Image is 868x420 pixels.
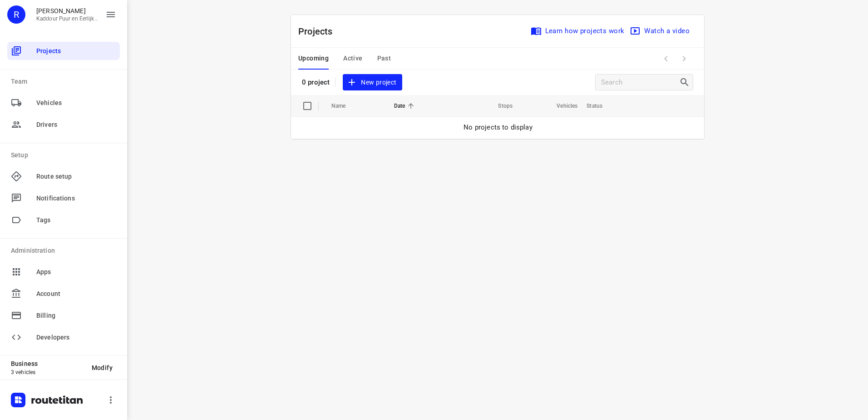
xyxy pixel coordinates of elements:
div: Drivers [7,115,120,134]
span: Tags [36,215,116,225]
div: Projects [7,42,120,60]
span: Developers [36,333,116,342]
span: Stops [486,100,513,111]
p: 0 project [302,78,330,86]
div: Vehicles [7,94,120,112]
span: Drivers [36,120,116,130]
span: Next Page [675,50,693,68]
span: Date [394,100,417,111]
span: New project [348,77,396,88]
span: Notifications [36,194,116,203]
span: Past [377,53,391,64]
p: 3 vehicles [11,369,84,375]
div: Route setup [7,167,120,185]
span: Active [343,53,362,64]
div: Apps [7,263,120,281]
div: Account [7,285,120,303]
p: Rachid Kaddour [36,7,98,15]
span: Status [587,100,614,111]
p: Business [11,360,84,367]
p: Administration [11,246,120,255]
span: Vehicles [545,100,577,111]
div: Billing [7,306,120,325]
span: Apps [36,267,116,277]
span: Modify [92,364,113,371]
span: Previous Page [657,50,675,68]
div: Developers [7,328,120,346]
p: Projects [298,25,340,38]
div: Notifications [7,189,120,207]
span: Route setup [36,172,116,181]
span: Projects [36,46,116,56]
p: Setup [11,150,120,160]
p: Kaddour Puur en Eerlijk Vlees B.V. [36,15,98,22]
button: Modify [84,360,120,376]
button: New project [343,74,402,91]
div: R [7,5,25,24]
input: Search projects [601,75,679,90]
p: Team [11,77,120,86]
span: Upcoming [298,53,329,64]
span: Name [331,100,358,111]
span: Billing [36,311,116,320]
span: Vehicles [36,98,116,108]
div: Search [679,77,693,88]
div: Tags [7,211,120,229]
span: Account [36,289,116,299]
